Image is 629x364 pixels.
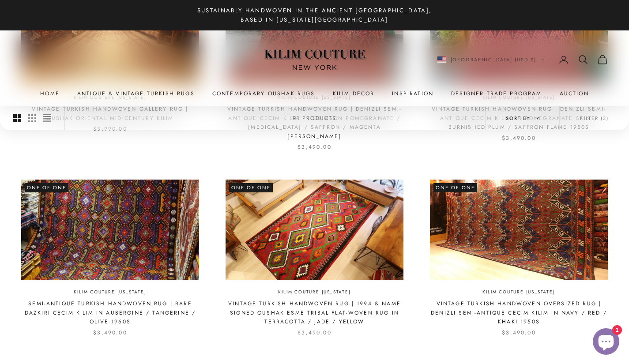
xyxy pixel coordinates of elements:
[486,106,559,130] button: Sort by
[226,299,403,326] a: Vintage Turkish Handwoven Rug | 1994 & Name Signed Oushak Esme Tribal Flat-Woven Rug in Terracott...
[28,106,36,130] button: Switch to smaller product images
[21,299,199,326] a: Semi-Antique Turkish Handwoven Rug | Rare Dazkiri Cecim Kilim in Aubergine / Tangerine / Olive 1960s
[21,89,608,98] nav: Primary navigation
[590,328,622,357] inbox-online-store-chat: Shopify online store chat
[506,114,539,122] span: Sort by
[212,89,315,98] a: Contemporary Oushak Rugs
[229,183,273,192] span: One of One
[74,289,146,296] a: Kilim Couture [US_STATE]
[298,328,331,337] sale-price: $3,490.00
[430,299,608,326] a: Vintage Turkish Handwoven Oversized Rug | Denizli Semi-Antique Cecim Kilim in Navy / Red / Khaki ...
[293,114,337,123] p: 91 products
[77,89,195,98] a: Antique & Vintage Turkish Rugs
[392,89,433,98] a: Inspiration
[502,134,535,143] sale-price: $3,490.00
[333,89,375,98] summary: Kilim Decor
[560,89,589,98] a: Auction
[25,183,68,192] span: One of One
[298,143,331,151] sale-price: $3,490.00
[437,56,446,63] img: United States
[191,6,438,25] p: Sustainably Handwoven in the Ancient [GEOGRAPHIC_DATA], Based in [US_STATE][GEOGRAPHIC_DATA]
[43,106,51,130] button: Switch to compact product images
[560,106,629,130] button: Filter (3)
[433,183,477,192] span: One of One
[482,289,555,296] a: Kilim Couture [US_STATE]
[502,328,535,337] sale-price: $3,490.00
[437,56,546,64] button: Change country or currency
[451,56,537,64] span: [GEOGRAPHIC_DATA] (USD $)
[437,54,608,65] nav: Secondary navigation
[93,328,127,337] sale-price: $3,490.00
[278,289,350,296] a: Kilim Couture [US_STATE]
[260,39,370,81] img: Logo of Kilim Couture New York
[13,106,21,130] button: Switch to larger product images
[40,89,60,98] a: Home
[451,89,542,98] a: Designer Trade Program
